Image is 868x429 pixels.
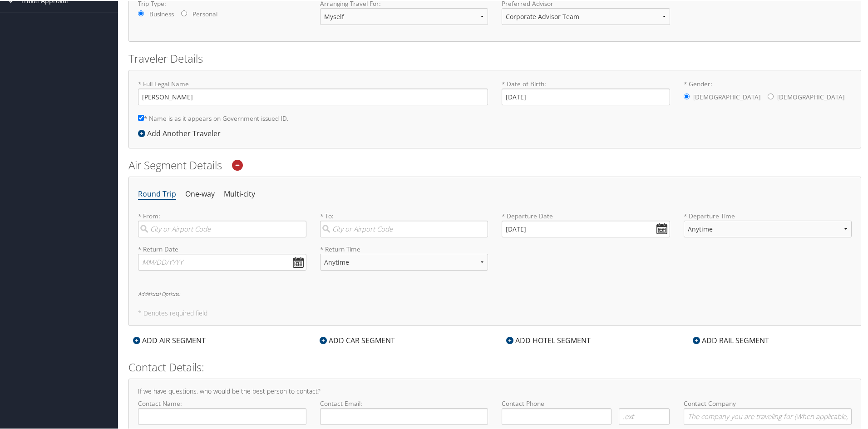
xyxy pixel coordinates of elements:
label: Contact Phone [502,398,670,407]
input: MM/DD/YYYY [138,253,306,270]
input: Contact Name: [138,407,306,424]
label: * Departure Date [502,211,670,220]
input: MM/DD/YYYY [502,220,670,237]
input: .ext [619,407,670,424]
label: * Departure Time [684,211,852,244]
li: One-way [185,185,215,202]
label: Contact Name: [138,398,306,424]
div: ADD HOTEL SEGMENT [502,334,595,345]
label: * Return Time [320,244,488,253]
label: Contact Company [684,398,852,424]
label: * Return Date [138,244,306,253]
input: Contact Company [684,407,852,424]
h6: Additional Options: [138,291,852,296]
div: ADD CAR SEGMENT [315,334,399,345]
label: Personal [192,9,217,18]
label: * From: [138,211,306,237]
label: * To: [320,211,488,237]
div: Add Another Traveler [138,127,225,138]
h4: If we have questions, who would be the best person to contact? [138,387,852,394]
h2: Contact Details: [128,359,861,374]
label: Contact Email: [320,398,488,424]
label: * Full Legal Name [138,79,488,104]
label: Business [149,9,174,18]
input: * Full Legal Name [138,88,488,104]
label: [DEMOGRAPHIC_DATA] [693,88,760,105]
input: * Gender:[DEMOGRAPHIC_DATA][DEMOGRAPHIC_DATA] [684,93,690,99]
h5: * Denotes required field [138,309,852,316]
li: Round Trip [138,185,176,202]
label: * Date of Birth: [502,79,670,104]
label: [DEMOGRAPHIC_DATA] [777,88,844,105]
input: * Name is as it appears on Government issued ID. [138,114,144,120]
h2: Air Segment Details [128,157,861,172]
div: ADD RAIL SEGMENT [688,334,774,345]
input: City or Airport Code [138,220,306,237]
div: ADD AIR SEGMENT [128,334,210,345]
input: * Date of Birth: [502,88,670,104]
input: * Gender:[DEMOGRAPHIC_DATA][DEMOGRAPHIC_DATA] [768,93,774,99]
label: * Gender: [684,79,852,106]
select: * Departure Time [684,220,852,237]
label: * Name is as it appears on Government issued ID. [138,109,289,126]
input: City or Airport Code [320,220,488,237]
h2: Traveler Details [128,50,861,65]
input: Contact Email: [320,407,488,424]
li: Multi-city [224,185,255,202]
